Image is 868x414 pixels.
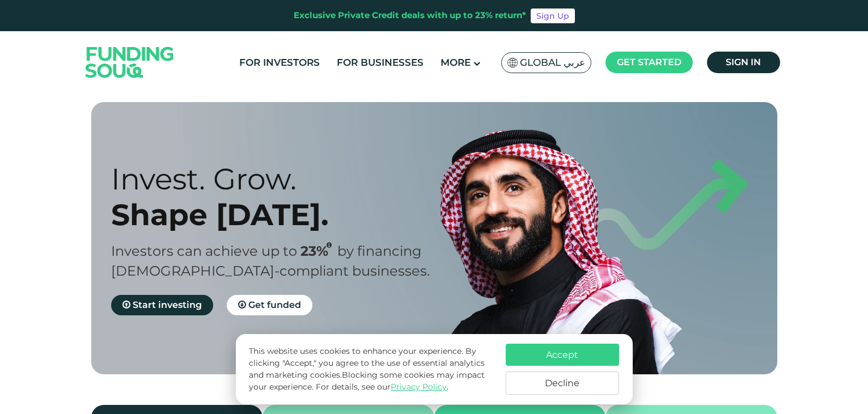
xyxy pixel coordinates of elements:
[506,371,619,395] button: Decline
[133,299,202,310] span: Start investing
[249,345,494,393] p: This website uses cookies to enhance your experience. By clicking "Accept," you agree to the use ...
[300,243,337,259] span: 23%
[111,197,454,233] div: Shape [DATE].
[334,53,426,72] a: For Businesses
[111,295,213,315] a: Start investing
[507,58,518,67] img: SA Flag
[111,243,297,259] span: Investors can achieve up to
[227,295,312,315] a: Get funded
[441,57,471,68] span: More
[248,299,301,310] span: Get funded
[327,242,332,248] i: 23% IRR (expected) ~ 15% Net yield (expected)
[506,344,619,366] button: Accept
[617,57,681,67] span: Get started
[391,382,447,392] a: Privacy Policy
[236,53,323,72] a: For Investors
[726,57,761,67] span: Sign in
[111,161,454,197] div: Invest. Grow.
[531,9,575,23] a: Sign Up
[316,382,448,392] span: For details, see our .
[249,370,485,392] span: Blocking some cookies may impact your experience.
[520,56,585,69] span: Global عربي
[74,33,185,91] img: Logo
[707,52,780,73] a: Sign in
[294,9,526,22] div: Exclusive Private Credit deals with up to 23% return*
